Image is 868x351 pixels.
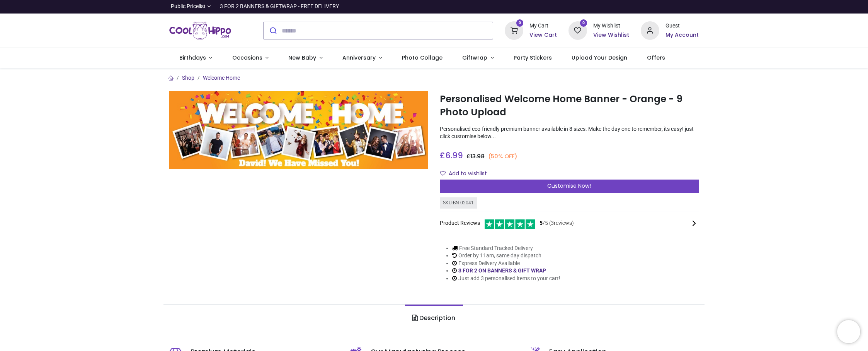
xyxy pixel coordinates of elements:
[440,125,699,140] p: Personalised eco-friendly premium banner available in 8 sizes. Make the day one to remember, its ...
[288,54,316,62] span: New Baby
[529,22,557,30] div: My Cart
[169,3,211,10] a: Public Pricelist
[488,152,517,161] small: (50% OFF)
[536,3,699,10] iframe: Customer reviews powered by Trustpilot
[572,54,627,62] span: Upload Your Design
[837,320,860,343] iframe: Brevo live chat
[440,171,446,176] i: Add to wishlist
[665,31,699,39] a: My Account
[402,54,443,62] span: Photo Collage
[264,22,282,39] button: Submit
[179,54,206,62] span: Birthdays
[332,48,392,68] a: Anniversary
[665,22,699,30] div: Guest
[440,92,699,119] h1: Personalised Welcome Home Banner - Orange - 9 Photo Upload
[505,27,523,33] a: 0
[529,31,557,39] a: View Cart
[169,48,222,68] a: Birthdays
[440,218,699,229] div: Product Reviews
[169,20,231,41] a: Logo of Cool Hippo
[169,20,231,41] img: Cool Hippo
[458,267,546,274] a: 3 FOR 2 ON BANNERS & GIFT WRAP
[452,252,560,260] li: Order by 11am, same day dispatch
[169,91,428,169] img: Personalised Welcome Home Banner - Orange - 9 Photo Upload
[647,54,665,62] span: Offers
[182,75,194,81] a: Shop
[452,48,504,68] a: Giftwrap
[547,182,591,190] span: Customise Now!
[440,167,494,180] button: Add to wishlistAdd to wishlist
[405,305,463,332] a: Description
[568,27,587,33] a: 0
[440,197,477,209] div: SKU: BN-02041
[279,48,333,68] a: New Baby
[445,150,463,161] span: 6.99
[593,31,629,39] a: View Wishlist
[232,54,262,62] span: Occasions
[452,245,560,252] li: Free Standard Tracked Delivery
[540,219,574,227] span: /5 ( 3 reviews)
[452,260,560,267] li: Express Delivery Available
[220,3,339,10] div: 3 FOR 2 BANNERS & GIFTWRAP - FREE DELIVERY
[342,54,376,62] span: Anniversary
[171,3,206,10] span: Public Pricelist
[466,152,485,160] span: £
[593,22,629,30] div: My Wishlist
[514,54,552,62] span: Party Stickers
[222,48,279,68] a: Occasions
[440,150,463,161] span: £
[540,220,543,226] span: 5
[462,54,487,62] span: Giftwrap
[470,152,485,160] span: 13.98
[203,75,240,81] a: Welcome Home
[452,275,560,283] li: Just add 3 personalised items to your cart!
[580,19,587,27] sup: 0
[516,19,524,27] sup: 0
